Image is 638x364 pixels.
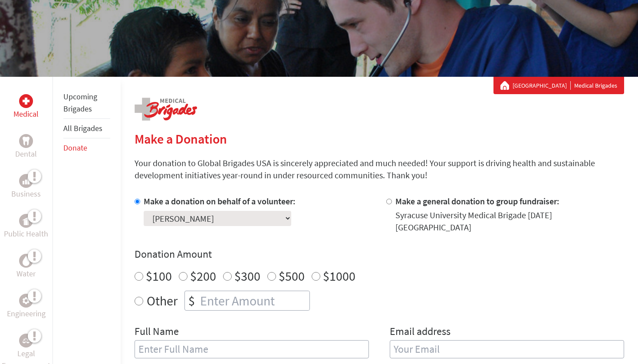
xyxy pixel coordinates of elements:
h2: Make a Donation [135,131,624,147]
p: Water [16,268,36,280]
label: $500 [279,268,305,284]
a: EngineeringEngineering [7,294,46,320]
p: Engineering [7,308,46,320]
p: Public Health [4,228,48,240]
img: Legal Empowerment [23,338,30,343]
a: Donate [63,143,87,153]
label: Make a general donation to group fundraiser: [395,196,559,207]
input: Your Email [390,340,624,358]
label: Full Name [135,325,179,340]
a: WaterWater [16,254,36,280]
a: [GEOGRAPHIC_DATA] [513,81,571,90]
img: Water [23,256,30,266]
li: Upcoming Brigades [63,87,110,119]
div: Legal Empowerment [19,334,33,348]
img: Medical [23,98,30,105]
img: Engineering [23,297,30,304]
img: Public Health [23,216,30,225]
a: BusinessBusiness [11,174,41,200]
img: logo-medical.png [135,98,197,121]
a: All Brigades [63,123,102,133]
label: $1000 [323,268,355,284]
label: Other [147,291,178,311]
div: $ [185,291,198,310]
div: Syracuse University Medical Brigade [DATE] [GEOGRAPHIC_DATA] [395,209,624,233]
label: $100 [146,268,172,284]
div: Medical [19,94,33,108]
div: Dental [19,134,33,148]
a: MedicalMedical [13,94,39,120]
p: Your donation to Global Brigades USA is sincerely appreciated and much needed! Your support is dr... [135,157,624,181]
label: $300 [234,268,260,284]
p: Dental [15,148,37,160]
a: Upcoming Brigades [63,92,97,114]
img: Business [23,177,30,184]
a: DentalDental [15,134,37,160]
input: Enter Full Name [135,340,369,358]
p: Business [11,188,41,200]
div: Medical Brigades [500,81,617,90]
a: Public HealthPublic Health [4,214,48,240]
label: $200 [190,268,216,284]
label: Make a donation on behalf of a volunteer: [144,196,296,207]
div: Business [19,174,33,188]
li: Donate [63,138,110,157]
div: Water [19,254,33,268]
h4: Donation Amount [135,247,624,261]
div: Engineering [19,294,33,308]
li: All Brigades [63,119,110,138]
input: Enter Amount [198,291,309,310]
div: Public Health [19,214,33,228]
label: Email address [390,325,451,340]
img: Dental [23,137,30,145]
p: Medical [13,108,39,120]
